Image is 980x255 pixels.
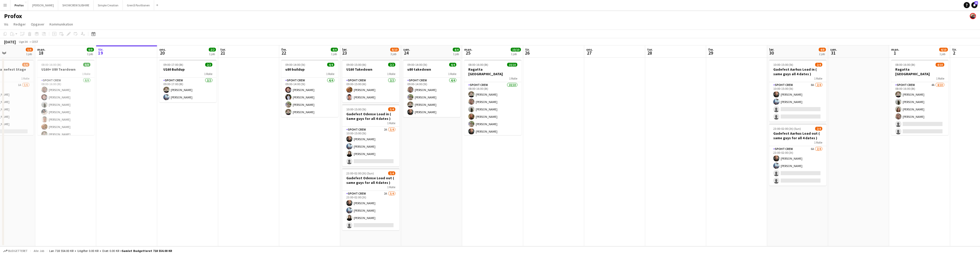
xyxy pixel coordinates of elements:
[94,0,123,10] button: Simple Creation
[971,2,977,8] a: 45
[123,0,154,10] button: Grenå Pavillionen
[122,249,172,253] span: Samlet budgetteret 718 554.00 KR
[50,22,73,27] span: Kommunikation
[4,39,16,44] div: [DATE]
[2,21,10,28] a: Vis
[10,0,28,10] button: Profox
[31,22,44,27] span: Opgaver
[8,249,28,253] span: Budgetteret
[28,0,58,10] button: [PERSON_NAME]
[4,12,22,20] h1: Profox
[974,1,978,5] span: 45
[4,22,8,27] span: Vis
[11,21,28,28] a: Rediger
[970,13,976,19] app-user-avatar: Danny Tranekær
[47,21,75,28] a: Kommunikation
[14,22,26,27] span: Rediger
[3,248,28,254] button: Budgetteret
[58,0,94,10] button: SHOWCREW SUBHIRE
[49,249,172,253] div: Løn 718 554.00 KR + Udgifter 0.00 KR + Diæt 0.00 KR =
[32,40,38,44] div: CEST
[29,21,46,28] a: Opgaver
[33,249,45,253] span: Alle job
[17,40,30,44] span: Uge 34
